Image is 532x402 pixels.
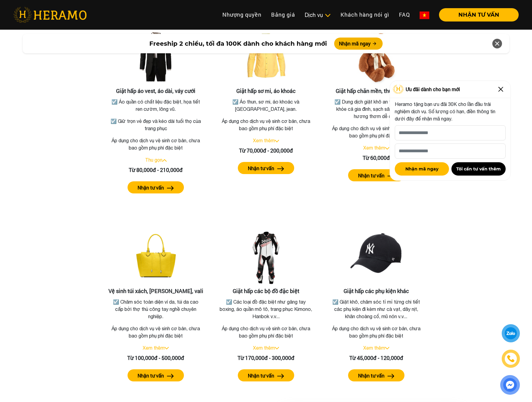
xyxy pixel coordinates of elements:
img: Giặt hấp các bộ đồ đặc biệt [236,227,296,288]
div: Dịch vụ [305,11,331,19]
div: Từ 45,000đ - 120,000đ [328,354,424,362]
a: Nhận tư vấn arrow [108,369,204,381]
label: Nhận tư vấn [248,372,274,379]
label: Nhận tư vấn [358,172,384,179]
p: ☑️ Áo quần có chất liệu đặc biệt, họa tiết ren cườm, lông vũ. [109,98,203,113]
img: Vệ sinh túi xách, balo, vali [125,227,186,288]
img: arrow [167,374,174,378]
img: phone-icon [507,355,514,362]
p: Áp dụng cho dịch vụ vệ sinh cơ bản, chưa bao gồm phụ phí đặc biệt [108,325,204,339]
label: Nhận tư vấn [138,372,164,379]
button: Nhận mã ngay [395,162,449,176]
img: Giặt hấp các phụ kiện khác [346,227,407,288]
a: phone-icon [503,351,519,367]
img: arrow [277,374,284,378]
h3: Giặt hấp chăn mền, thú nhồi bông [328,88,424,94]
button: Nhận tư vấn [128,181,184,193]
img: heramo-logo.png [13,7,87,23]
span: Freeship 2 chiều, tối đa 100K dành cho khách hàng mới [149,39,327,48]
a: Nhượng quyền [218,8,266,21]
p: ☑️ Dung dịch giặt khô an toàn cho sức khỏe cả gia đình, sạch sâu diệt khuẩn, hương thơm dễ chịu. [329,98,423,120]
p: ☑️ Chăm sóc toàn diện ví da, túi da cao cấp bởi thợ thủ công tay nghề chuyên nghiệp. [109,298,203,320]
img: arrow [167,186,174,190]
h3: Giặt hấp sơ mi, áo khoác [218,88,314,94]
div: Từ 100,000đ - 500,000đ [108,354,204,362]
img: arrow [277,166,284,171]
button: Tôi cần tư vấn thêm [451,162,506,176]
button: Nhận tư vấn [238,162,294,174]
p: ☑️ Các loại đồ đặc biệt như găng tay boxing, áo quần mô tô, trang phục Kimono, Hanbok v.v... [219,298,313,320]
img: arrow_down.svg [165,347,169,349]
p: ☑️ Giặt khô, chăm sóc tỉ mỉ từng chi tiết các phụ kiện đi kèm như cà vạt, dây nịt, khăn choàng cổ... [329,298,423,320]
button: Nhận mã ngay [334,38,383,50]
a: Xem thêm [253,138,275,143]
p: Áp dụng cho dịch vụ vệ sinh cơ bản, chưa bao gồm phụ phí đặc biệt [328,125,424,139]
img: vn-flag.png [420,12,429,19]
img: Logo [393,85,404,94]
img: subToggleIcon [324,12,331,18]
a: Bảng giá [266,8,300,21]
label: Nhận tư vấn [138,184,164,191]
a: Xem thêm [253,345,275,351]
img: Giặt hấp chăn mền, thú nhồi bông [346,27,407,88]
img: Close [496,84,506,94]
p: Áp dụng cho dịch vụ vệ sinh cơ bản, chưa bao gồm phụ phí đặc biệt [218,117,314,132]
p: Áp dụng cho dịch vụ vệ sinh cơ bản, chưa bao gồm phụ phí đặc biệt [108,137,204,151]
p: ☑️ Áo thun, sơ mi, áo khoác và [GEOGRAPHIC_DATA], jean. [219,98,313,113]
a: Nhận tư vấn arrow [218,369,314,381]
p: Heramo tặng bạn ưu đãi 30K cho lần đầu trải nghiệm dịch vụ. Số lượng có hạn, điền thông tin dưới ... [395,100,506,122]
a: FAQ [394,8,415,21]
h3: Vệ sinh túi xách, [PERSON_NAME], vali [108,288,204,295]
button: Nhận tư vấn [238,369,294,381]
button: NHẬN TƯ VẤN [439,8,519,21]
button: Nhận tư vấn [348,369,404,381]
div: Từ 80,000đ - 210,000đ [108,166,204,174]
img: arrow_down.svg [275,347,279,349]
label: Nhận tư vấn [248,165,274,172]
a: NHẬN TƯ VẤN [434,12,519,18]
a: Xem thêm [363,345,385,351]
a: Xem thêm [143,345,165,351]
div: Từ 60,000đ [328,154,424,162]
img: arrow_down.svg [385,347,389,349]
label: Nhận tư vấn [358,372,384,379]
a: Xem thêm [363,145,385,150]
a: Nhận tư vấn arrow [108,181,204,193]
div: Từ 70,000đ - 200,000đ [218,147,314,155]
img: arrow_down.svg [385,147,389,150]
img: Giặt hấp sơ mi, áo khoác [236,27,296,88]
img: arrow [387,374,394,378]
img: arrow_down.svg [275,140,279,142]
h3: Giặt hấp các phụ kiện khác [328,288,424,295]
img: Giặt hấp áo vest, áo dài, váy cưới [125,27,186,88]
a: Nhận tư vấn arrow [218,162,314,174]
p: Áp dụng cho dịch vụ vệ sinh cơ bản, chưa bao gồm phụ phí đặc biệt [218,325,314,339]
a: Nhận tư vấn arrow [328,169,424,181]
button: Nhận tư vấn [128,369,184,381]
button: Nhận tư vấn [348,169,404,181]
a: Nhận tư vấn arrow [328,369,424,381]
img: arrow_up.svg [162,159,167,162]
div: Từ 170,000đ - 300,000đ [218,354,314,362]
p: ☑️ Giữ trọn vẻ đẹp và kéo dài tuổi thọ của trang phục [109,117,203,132]
h3: Giặt hấp các bộ đồ đặc biệt [218,288,314,295]
h3: Giặt hấp áo vest, áo dài, váy cưới [108,88,204,94]
a: Khách hàng nói gì [336,8,394,21]
span: Ưu đãi dành cho bạn mới [406,86,460,93]
p: Áp dụng cho dịch vụ vệ sinh cơ bản, chưa bao gồm phụ phí đặc biệt [328,325,424,339]
img: arrow [387,174,394,178]
a: Thu gọn [145,157,162,163]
